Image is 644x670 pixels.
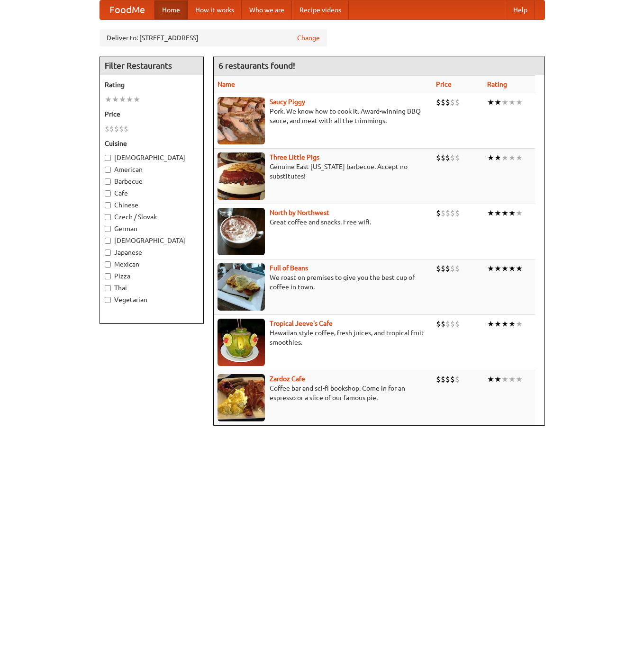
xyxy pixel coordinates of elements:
a: Name [218,80,235,88]
li: ★ [501,263,508,274]
label: Cafe [105,188,199,198]
a: How it works [188,0,242,19]
li: ★ [516,319,523,329]
li: ★ [501,208,508,218]
input: [DEMOGRAPHIC_DATA] [105,155,111,161]
label: [DEMOGRAPHIC_DATA] [105,153,199,162]
li: $ [450,263,455,274]
a: Price [436,80,452,88]
label: Czech / Slovak [105,212,199,222]
li: $ [450,97,455,107]
input: Thai [105,285,111,291]
li: ★ [487,208,494,218]
li: ★ [494,319,501,329]
li: $ [455,263,460,274]
li: $ [436,97,441,107]
li: ★ [487,319,494,329]
li: $ [455,152,460,163]
input: Barbecue [105,179,111,185]
li: ★ [508,208,516,218]
li: ★ [516,374,523,384]
li: $ [445,208,450,218]
li: ★ [126,94,133,105]
img: jeeves.jpg [218,319,265,366]
li: $ [441,208,445,218]
li: ★ [494,374,501,384]
h4: Filter Restaurants [100,56,203,75]
a: North by Northwest [270,209,329,216]
li: $ [441,97,445,107]
li: ★ [508,263,516,274]
li: ★ [494,97,501,107]
img: littlepigs.jpg [218,152,265,200]
a: Saucy Piggy [270,98,305,106]
label: German [105,224,199,233]
li: $ [436,263,441,274]
label: American [105,165,199,174]
a: Full of Beans [270,264,308,272]
li: ★ [508,374,516,384]
li: $ [450,208,455,218]
li: $ [114,124,119,134]
li: ★ [516,152,523,163]
p: Hawaiian style coffee, fresh juices, and tropical fruit smoothies. [218,328,429,347]
li: ★ [487,263,494,274]
li: ★ [516,97,523,107]
a: Zardoz Cafe [270,375,305,383]
li: ★ [501,374,508,384]
a: Recipe videos [292,0,349,19]
p: Pork. We know how to cook it. Award-winning BBQ sauce, and meat with all the trimmings. [218,107,429,125]
li: $ [450,374,455,384]
li: $ [455,374,460,384]
li: $ [450,319,455,329]
a: Help [506,0,535,19]
a: Three Little Pigs [270,153,319,161]
li: ★ [494,208,501,218]
li: $ [445,263,450,274]
li: $ [450,152,455,163]
p: Genuine East [US_STATE] barbecue. Accept no substitutes! [218,162,429,181]
li: $ [436,152,441,163]
li: ★ [494,263,501,274]
li: $ [455,97,460,107]
img: beans.jpg [218,263,265,311]
li: ★ [501,319,508,329]
input: Vegetarian [105,297,111,303]
input: American [105,167,111,173]
input: Mexican [105,261,111,268]
li: ★ [487,152,494,163]
input: German [105,226,111,232]
p: Great coffee and snacks. Free wifi. [218,217,429,227]
li: $ [436,208,441,218]
h5: Price [105,109,199,119]
li: $ [441,263,445,274]
a: Rating [487,80,507,88]
li: ★ [501,152,508,163]
label: Vegetarian [105,295,199,304]
a: Tropical Jeeve's Cafe [270,320,333,327]
h5: Cuisine [105,139,199,148]
li: $ [441,374,445,384]
li: ★ [133,94,140,105]
li: ★ [494,152,501,163]
input: Japanese [105,250,111,256]
a: Who we are [242,0,292,19]
label: Pizza [105,271,199,281]
a: Change [297,33,320,43]
div: Deliver to: [STREET_ADDRESS] [100,29,327,46]
li: $ [436,374,441,384]
li: $ [445,374,450,384]
li: $ [445,152,450,163]
input: Pizza [105,273,111,279]
li: ★ [516,208,523,218]
li: $ [109,124,114,134]
input: Chinese [105,202,111,208]
p: Coffee bar and sci-fi bookshop. Come in for an espresso or a slice of our famous pie. [218,384,429,402]
ng-pluralize: 6 restaurants found! [218,61,295,70]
